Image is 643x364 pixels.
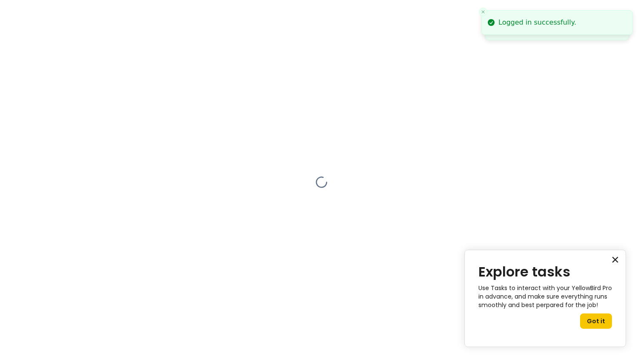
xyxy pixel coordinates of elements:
div: Logged in successfully. [498,17,576,28]
button: Close toast [479,8,487,16]
h2: Explore tasks [478,264,612,280]
button: Close [611,253,619,266]
p: Use Tasks to interact with your YellowBird Pro in advance, and make sure everything runs smoothly... [478,284,612,309]
button: Got it [580,313,612,329]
